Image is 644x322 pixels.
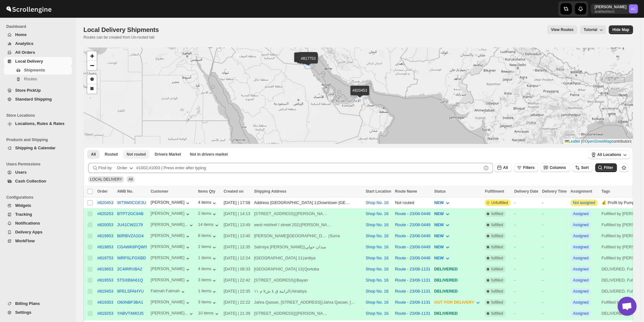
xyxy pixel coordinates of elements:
[434,211,444,216] span: NEW
[97,300,113,305] div: #819353
[573,223,588,227] button: Assigned
[151,288,186,295] button: Fatmah Fatmah
[101,150,121,159] button: Routed
[15,310,31,315] span: Settings
[24,77,37,81] span: Routes
[87,51,97,61] a: Zoom in
[254,277,362,283] div: |
[366,278,388,282] button: Shop No. 16
[550,165,566,170] span: Columns
[629,4,638,13] span: Abizer Chikhly
[572,163,592,172] button: Sort
[128,177,132,182] span: All
[117,267,142,271] button: 2C4IRRVBA2
[151,311,194,317] button: [PERSON_NAME]...
[15,170,27,175] span: Users
[15,41,33,46] span: Analytics
[198,222,220,228] button: 14 items
[117,211,143,216] button: BTPT2GC84B
[485,189,504,194] span: Fulfillment
[151,222,194,228] button: [PERSON_NAME]...
[514,266,538,272] div: -
[117,245,147,249] button: CGAWK6PQW0
[151,244,191,251] div: [PERSON_NAME]
[6,113,73,118] span: Store Locations
[514,163,538,172] button: Filters
[595,163,617,172] button: Filter
[366,222,388,227] button: Shop No. 16
[254,211,295,217] div: [STREET_ADDRESS]
[491,211,503,216] span: fulfilled
[430,242,454,252] button: NEW
[224,277,250,283] div: [DATE] | 22:42
[494,163,512,172] button: All
[83,26,159,33] span: Local Delivery Shipments
[542,266,567,272] div: -
[198,233,218,239] button: 8 items
[198,244,218,251] button: 2 items
[4,119,72,128] button: Locations, Rules & Rates
[434,200,444,205] span: NEW
[542,222,567,228] div: -
[395,289,430,294] button: Route - 23/08-1131
[151,277,191,284] button: [PERSON_NAME]
[97,245,113,249] button: #819853
[631,7,636,11] text: AC
[151,255,191,262] button: [PERSON_NAME]
[303,58,313,65] img: Marker
[15,203,31,208] span: Widgets
[503,165,508,170] span: All
[514,233,538,239] div: -
[97,222,113,227] div: #820053
[117,189,133,194] span: AWB No.
[97,189,108,194] span: Order
[573,256,588,260] button: Assigned
[395,222,430,227] button: Route - 23/08-0449
[366,233,388,238] button: Shop No. 16
[304,59,313,65] img: Marker
[254,277,295,283] div: [STREET_ADDRESS]
[97,289,113,294] div: #819453
[4,48,72,57] button: All Orders
[395,233,430,238] button: Route - 23/08-0449
[551,27,573,32] span: View Routes
[15,32,27,37] span: Home
[585,139,612,144] a: OpenStreetMap
[491,267,503,272] span: fulfilled
[15,59,43,64] span: Local Delivery
[151,311,188,315] div: [PERSON_NAME]...
[430,297,485,307] button: OUT FOR DELIVERY
[395,267,430,271] button: Route - 23/08-1131
[224,244,250,250] div: [DATE] | 12:35
[224,255,250,261] div: [DATE] | 12:24
[395,256,430,260] button: Route - 23/08-0449
[542,255,567,261] div: -
[366,256,388,260] button: Shop No. 16
[117,289,144,294] button: 8PELSPAHYU
[601,189,610,194] span: Tags
[395,311,430,316] button: Route - 23/08-1131
[127,152,146,157] span: Not routed
[318,200,350,206] div: Downtown [GEOGRAPHIC_DATA]
[117,278,143,282] button: 5TSXB9A61Q
[151,300,191,306] div: [PERSON_NAME]
[97,233,113,238] div: #819953
[224,211,250,217] div: [DATE] | 14:13
[514,189,538,194] span: Delivery Date
[97,256,113,260] button: #819753
[151,200,191,206] div: [PERSON_NAME]
[15,50,35,55] span: All Orders
[542,211,567,217] div: -
[304,255,315,261] div: ardiya
[514,211,538,217] div: -
[254,200,316,206] div: Address [GEOGRAPHIC_DATA] 1
[87,150,100,159] button: All
[584,28,597,32] span: Tutorial
[4,299,72,308] button: Billing Plans
[97,211,113,216] button: #820253
[224,233,250,239] div: [DATE] | 13:40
